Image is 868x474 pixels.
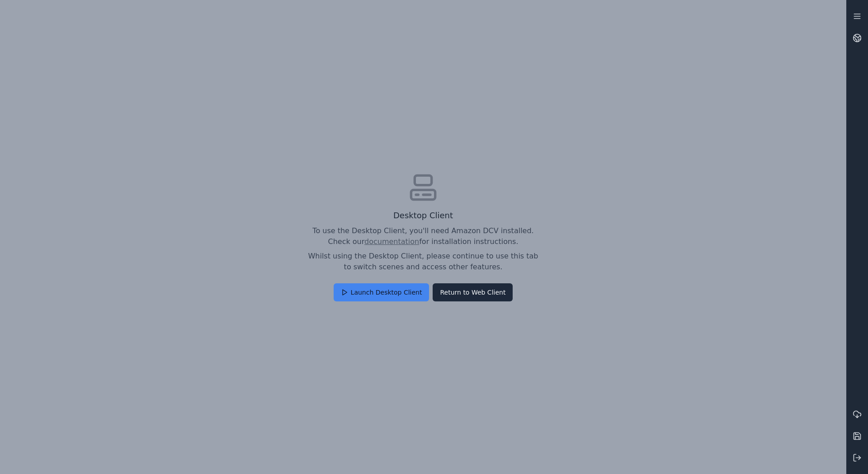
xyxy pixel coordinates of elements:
[307,251,539,272] p: Whilst using the Desktop Client, please continue to use this tab to switch scenes and access othe...
[334,283,429,301] button: Launch Desktop Client
[433,283,513,301] button: Return to Web Client
[364,237,419,246] a: documentation
[307,225,539,247] p: To use the Desktop Client, you'll need Amazon DCV installed. Check our for installation instructi...
[307,209,539,222] p: Desktop Client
